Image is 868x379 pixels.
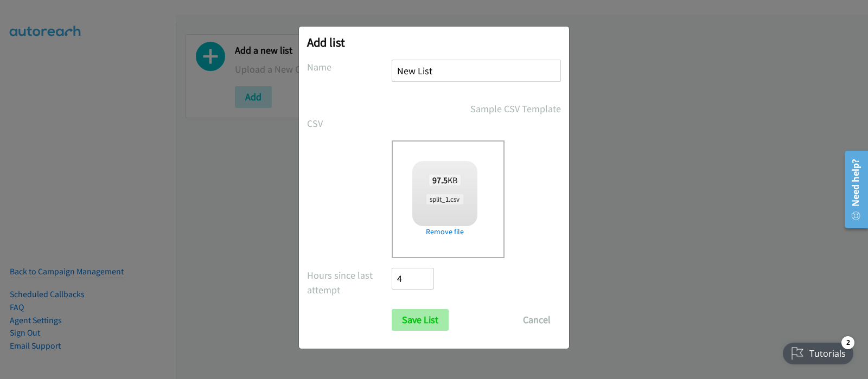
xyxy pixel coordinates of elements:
label: Name [307,60,392,74]
input: Save List [392,309,449,331]
label: CSV [307,116,392,131]
label: Hours since last attempt [307,268,392,297]
span: KB [429,175,461,185]
a: Sample CSV Template [470,101,561,116]
span: split_1.csv [426,194,463,204]
h2: Add list [307,35,561,50]
strong: 97.5 [432,175,448,185]
a: Remove file [412,226,477,237]
iframe: Checklist [776,332,860,371]
button: Cancel [513,309,561,331]
iframe: Resource Center [837,146,868,233]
